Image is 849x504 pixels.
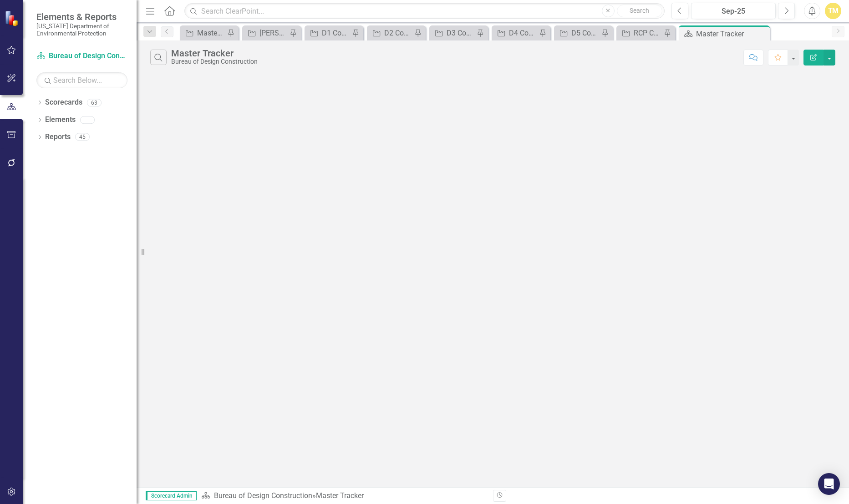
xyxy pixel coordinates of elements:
[630,7,649,14] span: Search
[182,27,225,39] a: Master Tracker (External)
[696,28,768,40] div: Master Tracker
[36,22,127,37] small: [US_STATE] Department of Environmental Protection
[201,491,486,501] div: »
[691,3,776,19] button: Sep-25
[432,27,474,39] a: D3 Communications Tracker
[171,48,258,58] div: Master Tracker
[197,27,225,39] div: Master Tracker (External)
[509,27,537,39] div: D4 Communications Tracker
[45,132,71,142] a: Reports
[75,133,90,141] div: 45
[316,491,364,500] div: Master Tracker
[556,27,599,39] a: D5 Communications Tracker
[36,51,127,61] a: Bureau of Design Construction
[825,3,841,19] button: TM
[171,58,258,65] div: Bureau of Design Construction
[322,27,350,39] div: D1 Communications Tracker
[617,5,662,17] button: Search
[5,10,21,26] img: ClearPoint Strategy
[384,27,412,39] div: D2 Communications Tracker
[45,115,76,125] a: Elements
[619,27,661,39] a: RCP Communications Tracker
[494,27,537,39] a: D4 Communications Tracker
[146,491,197,500] span: Scorecard Admin
[694,6,773,17] div: Sep-25
[87,99,102,106] div: 63
[36,11,127,22] span: Elements & Reports
[369,27,412,39] a: D2 Communications Tracker
[571,27,599,39] div: D5 Communications Tracker
[307,27,350,39] a: D1 Communications Tracker
[244,27,287,39] a: [PERSON_NAME] Tracker
[214,491,312,500] a: Bureau of Design Construction
[818,473,840,495] div: Open Intercom Messenger
[45,97,82,108] a: Scorecards
[184,3,664,19] input: Search ClearPoint...
[634,27,661,39] div: RCP Communications Tracker
[259,27,287,39] div: [PERSON_NAME] Tracker
[36,72,127,88] input: Search Below...
[447,27,474,39] div: D3 Communications Tracker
